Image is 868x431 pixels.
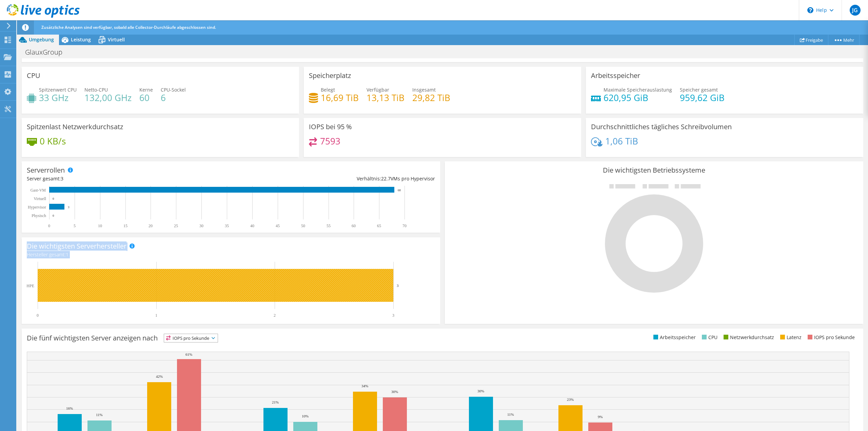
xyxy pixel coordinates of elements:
h4: 1,06 TiB [605,137,638,145]
text: 10 [98,223,102,228]
h4: 620,95 GiB [604,94,672,101]
h4: 33 GHz [39,94,77,101]
h1: GlauxGroup [22,48,73,56]
text: 40 [250,223,254,228]
text: 1 [155,313,157,318]
span: Maximale Speicherauslastung [604,86,672,93]
h3: CPU [27,72,40,79]
h4: Hersteller gesamt: [27,251,435,258]
h3: Speicherplatz [309,72,351,79]
h4: 60 [139,94,153,101]
text: 65 [377,223,381,228]
text: 9% [598,415,603,419]
h3: IOPS bei 95 % [309,123,352,131]
h4: 6 [161,94,186,101]
div: Verhältnis: VMs pro Hypervisor [231,175,435,182]
text: 11% [507,412,514,416]
text: 30% [477,389,484,393]
text: 34% [361,384,368,388]
text: 10% [302,414,309,418]
text: 16% [66,406,73,410]
li: IOPS pro Sekunde [806,334,855,341]
text: 5 [74,223,76,228]
text: 15 [123,223,127,228]
svg: \n [807,7,813,13]
a: Freigabe [794,35,828,45]
text: 68 [398,189,401,192]
h4: 959,62 GiB [680,94,725,101]
span: Spitzenwert CPU [39,86,77,93]
li: Arbeitsspeicher [652,334,696,341]
h4: 7593 [320,137,340,145]
a: Mehr [828,35,860,45]
span: 1 [66,251,68,258]
h3: Die wichtigsten Betriebssysteme [450,166,858,174]
span: Kerne [139,86,153,93]
text: 2 [274,313,276,318]
text: 30% [391,390,398,394]
span: Virtuell [108,36,125,43]
span: Insgesamt [412,86,436,93]
text: 61% [185,352,192,356]
text: 45 [276,223,280,228]
span: JG [850,5,861,16]
span: CPU-Sockel [161,86,186,93]
h4: 0 KB/s [40,137,66,145]
text: 0 [53,197,54,200]
text: 60 [352,223,356,228]
span: 3 [61,175,63,182]
span: Belegt [321,86,335,93]
span: Speicher gesamt [680,86,718,93]
h4: 132,00 GHz [84,94,132,101]
h3: Die wichtigsten Serverhersteller [27,242,126,250]
div: Server gesamt: [27,175,231,182]
text: 21% [272,400,279,404]
h3: Arbeitsspeicher [591,72,640,79]
span: 22.7 [381,175,391,182]
h4: 13,13 TiB [367,94,405,101]
li: CPU [700,334,717,341]
text: Gast-VM [31,188,46,193]
text: HPE [26,283,34,288]
text: 30 [199,223,203,228]
text: 11% [96,413,103,417]
text: 25 [174,223,178,228]
text: 55 [327,223,331,228]
span: Netto-CPU [84,86,108,93]
span: Verfügbar [367,86,389,93]
h3: Spitzenlast Netzwerkdurchsatz [27,123,123,131]
text: 3 [68,205,70,209]
span: Umgebung [29,36,54,43]
text: 0 [48,223,50,228]
span: IOPS pro Sekunde [164,334,218,342]
text: 20 [149,223,153,228]
text: 23% [567,397,574,401]
span: Zusätzliche Analysen sind verfügbar, sobald alle Collector-Durchläufe abgeschlossen sind. [41,24,216,30]
h4: 16,69 TiB [321,94,359,101]
text: Physisch [32,213,46,218]
text: Hypervisor [28,205,46,210]
span: Leistung [71,36,91,43]
text: 3 [397,283,399,288]
text: 42% [156,374,163,378]
text: 35 [225,223,229,228]
text: 0 [37,313,39,318]
li: Netzwerkdurchsatz [722,334,774,341]
text: 70 [402,223,407,228]
li: Latenz [778,334,802,341]
h3: Serverrollen [27,166,65,174]
text: 3 [392,313,394,318]
text: Virtuell [34,196,46,201]
h4: 29,82 TiB [412,94,450,101]
h3: Durchschnittliches tägliches Schreibvolumen [591,123,732,131]
text: 0 [53,214,54,217]
text: 50 [301,223,305,228]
